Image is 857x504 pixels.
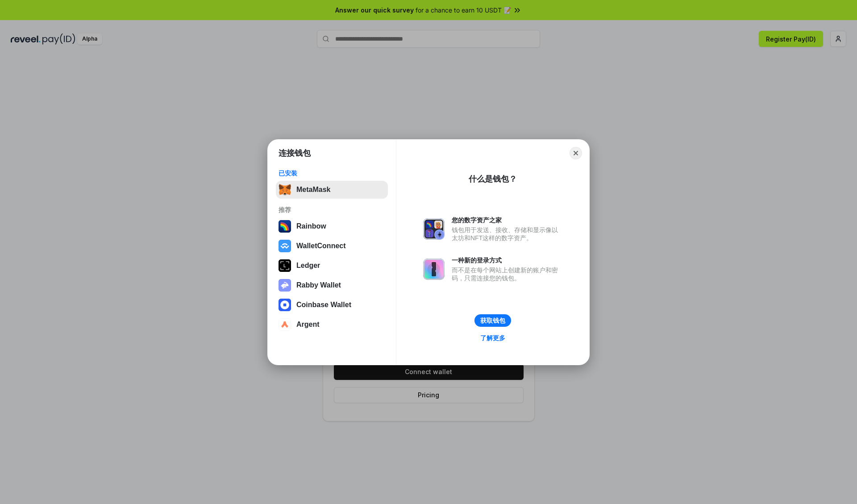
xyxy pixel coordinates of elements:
[276,237,388,255] button: WalletConnect
[452,256,562,264] div: 一种新的登录方式
[296,262,320,270] div: Ledger
[276,276,388,294] button: Rabby Wallet
[279,299,291,311] img: svg+xml,%3Csvg%20width%3D%2228%22%20height%3D%2228%22%20viewBox%3D%220%200%2028%2028%22%20fill%3D...
[279,240,291,252] img: svg+xml,%3Csvg%20width%3D%2228%22%20height%3D%2228%22%20viewBox%3D%220%200%2028%2028%22%20fill%3D...
[452,266,562,282] div: 而不是在每个网站上创建新的账户和密码，只需连接您的钱包。
[296,186,330,194] div: MetaMask
[570,147,582,159] button: Close
[480,334,505,342] div: 了解更多
[423,258,445,280] img: svg+xml,%3Csvg%20xmlns%3D%22http%3A%2F%2Fwww.w3.org%2F2000%2Fsvg%22%20fill%3D%22none%22%20viewBox...
[452,226,562,242] div: 钱包用于发送、接收、存储和显示像以太坊和NFT这样的数字资产。
[279,169,385,177] div: 已安装
[474,314,511,327] button: 获取钱包
[279,206,385,214] div: 推荐
[279,183,291,196] img: svg+xml,%3Csvg%20fill%3D%22none%22%20height%3D%2233%22%20viewBox%3D%220%200%2035%2033%22%20width%...
[279,279,291,292] img: svg+xml,%3Csvg%20xmlns%3D%22http%3A%2F%2Fwww.w3.org%2F2000%2Fsvg%22%20fill%3D%22none%22%20viewBox...
[276,316,388,333] button: Argent
[296,301,351,309] div: Coinbase Wallet
[276,181,388,199] button: MetaMask
[452,216,562,224] div: 您的数字资产之家
[279,220,291,233] img: svg+xml,%3Csvg%20width%3D%22120%22%20height%3D%22120%22%20viewBox%3D%220%200%20120%20120%22%20fil...
[469,174,517,184] div: 什么是钱包？
[475,332,511,344] a: 了解更多
[279,259,291,272] img: svg+xml,%3Csvg%20xmlns%3D%22http%3A%2F%2Fwww.w3.org%2F2000%2Fsvg%22%20width%3D%2228%22%20height%3...
[276,257,388,275] button: Ledger
[423,218,445,240] img: svg+xml,%3Csvg%20xmlns%3D%22http%3A%2F%2Fwww.w3.org%2F2000%2Fsvg%22%20fill%3D%22none%22%20viewBox...
[480,317,505,325] div: 获取钱包
[296,281,341,289] div: Rabby Wallet
[279,148,311,158] h1: 连接钱包
[279,318,291,331] img: svg+xml,%3Csvg%20width%3D%2228%22%20height%3D%2228%22%20viewBox%3D%220%200%2028%2028%22%20fill%3D...
[296,222,326,230] div: Rainbow
[276,217,388,235] button: Rainbow
[276,296,388,314] button: Coinbase Wallet
[296,242,346,250] div: WalletConnect
[296,321,320,329] div: Argent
